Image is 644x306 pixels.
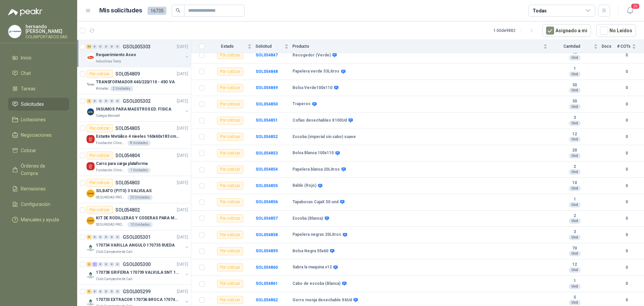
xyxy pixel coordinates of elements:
div: 0 [92,44,97,49]
span: Configuración [21,201,50,208]
a: SOL054861 [256,281,278,286]
button: 20 [624,5,636,17]
a: Por cotizarSOL054804[DATE] Company LogoCarro para carga plataformaFundación Clínica Shaio1 Unidades [77,149,191,176]
div: Por cotizar [217,198,243,206]
b: Traperos [292,101,311,107]
p: TRANSFORMADOR 440/220/110 - 45O VA [96,79,175,85]
b: 3 [551,229,598,235]
div: 2 Unidades [110,86,133,91]
div: Por cotizar [87,151,113,160]
a: SOL054856 [256,200,278,204]
div: 0 [109,44,114,49]
p: 170733 EXTRACOR 170736 BROCA 170743 PORTACAND [96,297,179,303]
img: Company Logo [87,189,95,198]
b: 0 [617,85,636,91]
div: 5 [87,235,92,239]
div: Por cotizar [217,149,243,157]
p: 170734 VARILLA ANGULO 170735 RUEDA [96,242,175,249]
a: SOL054847 [256,53,278,57]
p: [DATE] [177,152,188,159]
div: 0 [92,289,97,294]
a: SOL054849 [256,85,278,90]
div: Por cotizar [217,133,243,141]
a: 53 0 0 0 0 0 GSOL005303[DATE] Company LogoRequerimiento AseoIndustrias Tomy [87,43,190,64]
div: Und [569,121,581,126]
h1: Mis solicitudes [99,6,142,15]
div: Und [569,88,581,93]
div: Por cotizar [217,280,243,288]
div: 0 [109,99,114,103]
span: Órdenes de Compra [21,162,63,177]
a: Remisiones [8,182,69,195]
p: KIT DE RODILLERAS Y CODERAS PARA MOTORIZADO [96,215,179,221]
img: Company Logo [87,135,95,143]
div: Por cotizar [217,84,243,92]
th: Cantidad [551,40,602,53]
b: 70 [551,246,598,251]
th: Producto [292,40,551,53]
b: SOL054853 [256,151,278,156]
span: Inicio [21,54,32,61]
b: Tapabocas CajaX 50 und [292,200,338,205]
b: 0 [617,264,636,271]
p: hernando [PERSON_NAME] [25,24,69,34]
b: Papelera verde 53Litros [292,69,339,74]
p: [DATE] [177,234,188,241]
a: Órdenes de Compra [8,160,69,180]
a: Chat [8,67,69,80]
div: Und [569,235,581,240]
img: Company Logo [8,25,21,38]
p: [DATE] [177,261,188,268]
b: Cofias desechables X100Ud [292,118,347,123]
a: SOL054857 [256,216,278,221]
a: Solicitudes [8,98,69,111]
div: Und [569,169,581,175]
b: 2 [551,164,598,170]
span: Negociaciones [21,131,52,139]
div: Por cotizar [87,124,113,132]
b: Bolsa Verde100x110 [292,85,332,91]
p: 170738 GRIFERIA 170739 VALVULA SNT 170742 VALVULA [96,269,179,276]
div: Por cotizar [87,179,113,187]
a: Tareas [8,82,69,95]
div: Todas [533,7,547,14]
div: 5 [87,289,92,294]
div: Por cotizar [87,206,113,214]
b: SOL054850 [256,102,278,106]
div: Und [569,153,581,159]
p: GSOL005300 [123,262,151,267]
b: Bolsa Negra 55x60 [292,249,328,254]
div: 0 [98,289,103,294]
b: 0 [617,52,636,58]
b: 1 [551,197,598,202]
a: SOL054854 [256,167,278,172]
a: SOL054858 [256,232,278,237]
div: Por cotizar [217,182,243,190]
div: Und [569,137,581,142]
div: Por cotizar [217,68,243,76]
div: Und [569,251,581,256]
span: 20 [631,3,640,9]
div: 0 [98,44,103,49]
b: 2 [551,213,598,219]
b: SOL054860 [256,265,278,270]
b: 0 [617,297,636,303]
img: Company Logo [87,244,95,252]
p: [DATE] [177,207,188,213]
p: SOL054809 [115,72,140,76]
b: Sabra la maquina x12 [292,265,332,270]
b: 3 [551,115,598,121]
b: Gorro monja desechable X6Ud [292,298,352,303]
div: 0 [109,235,114,239]
b: 10 [551,180,598,186]
a: Por cotizarSOL054809[DATE] Company LogoTRANSFORMADOR 440/220/110 - 45O VAAlmatec2 Unidades [77,67,191,94]
th: Estado [209,40,256,53]
button: Asignado a mi [542,24,591,37]
a: Configuración [8,198,69,211]
b: 0 [617,166,636,173]
b: 5 [551,295,598,300]
a: SOL054862 [256,298,278,302]
b: Papelera negras 20Litros [292,232,341,237]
